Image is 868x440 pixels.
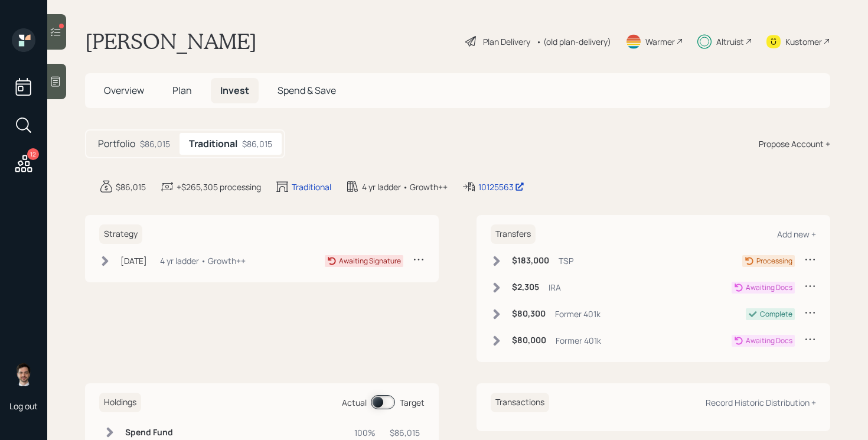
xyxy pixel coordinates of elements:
h6: Transactions [491,393,549,412]
div: [DATE] [120,255,147,267]
div: 100% [354,426,376,439]
div: Processing [756,256,792,266]
h5: Portfolio [98,138,135,149]
div: TSP [559,255,573,267]
h6: Holdings [99,393,141,412]
div: 4 yr ladder • Growth++ [160,255,246,267]
div: Propose Account + [759,138,830,150]
div: 12 [27,148,39,160]
div: Add new + [777,229,816,240]
div: Log out [9,400,38,412]
span: Spend & Save [278,84,336,97]
h6: $80,000 [512,335,546,346]
div: Kustomer [785,35,822,48]
h6: Transfers [491,224,536,244]
div: • (old plan-delivery) [536,35,611,48]
div: $86,015 [116,181,146,193]
div: $86,015 [140,138,170,150]
div: Target [400,396,425,409]
div: $86,015 [390,426,420,439]
div: Awaiting Docs [746,282,792,293]
h6: $2,305 [512,282,539,292]
span: Overview [104,84,144,97]
h1: [PERSON_NAME] [85,28,257,54]
div: Warmer [645,35,675,48]
div: Record Historic Distribution + [706,397,816,408]
div: Awaiting Docs [746,335,792,346]
div: Complete [760,309,792,320]
div: IRA [549,281,561,294]
div: $86,015 [242,138,272,150]
div: Plan Delivery [483,35,530,48]
div: +$265,305 processing [177,181,261,193]
h6: Strategy [99,224,142,244]
div: Traditional [292,181,331,193]
div: 4 yr ladder • Growth++ [362,181,448,193]
h6: $80,300 [512,309,546,319]
div: Former 401k [556,334,601,347]
img: jonah-coleman-headshot.png [12,363,35,386]
div: 10125563 [478,181,524,193]
span: Invest [220,84,249,97]
div: Actual [342,396,367,409]
div: Former 401k [555,308,601,320]
h5: Traditional [189,138,237,149]
div: Awaiting Signature [339,256,401,266]
span: Plan [172,84,192,97]
h6: Spend Fund [125,428,181,438]
h6: $183,000 [512,256,549,266]
div: Altruist [716,35,744,48]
